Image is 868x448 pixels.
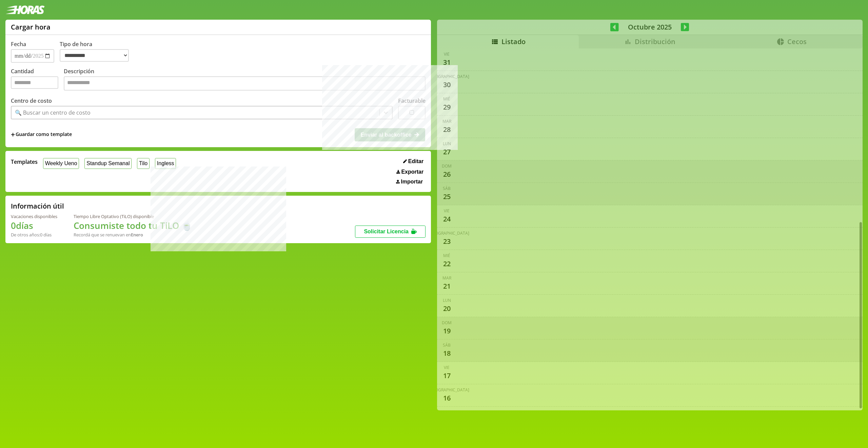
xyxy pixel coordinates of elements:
label: Centro de costo [11,97,52,104]
h1: Consumiste todo tu TiLO 🍵 [74,219,192,232]
button: Editar [401,158,426,165]
button: Tilo [137,158,150,169]
h1: 0 días [11,219,57,232]
button: Exportar [394,169,426,175]
input: Cantidad [11,76,58,89]
button: Ingless [155,158,176,169]
span: Editar [408,158,423,164]
div: Vacaciones disponibles [11,213,57,219]
button: Standup Semanal [84,158,132,169]
label: Descripción [64,67,426,92]
span: Importar [401,179,423,185]
img: logotipo [5,5,45,14]
div: Recordá que se renuevan en [74,232,192,238]
label: Cantidad [11,67,64,92]
h1: Cargar hora [11,22,51,32]
span: Templates [11,158,38,165]
select: Tipo de hora [60,49,129,62]
button: Weekly Ueno [43,158,79,169]
button: Solicitar Licencia [355,226,426,238]
label: Fecha [11,40,26,48]
div: De otros años: 0 días [11,232,57,238]
span: Exportar [401,169,423,175]
label: Tipo de hora [60,40,134,63]
h2: Información útil [11,201,64,211]
b: Enero [131,232,143,238]
span: Solicitar Licencia [364,229,409,234]
label: Facturable [398,97,426,104]
textarea: Descripción [64,76,426,91]
span: +Guardar como template [11,131,72,138]
div: Tiempo Libre Optativo (TiLO) disponible [74,213,192,219]
div: 🔍 Buscar un centro de costo [15,109,91,116]
span: + [11,131,15,138]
